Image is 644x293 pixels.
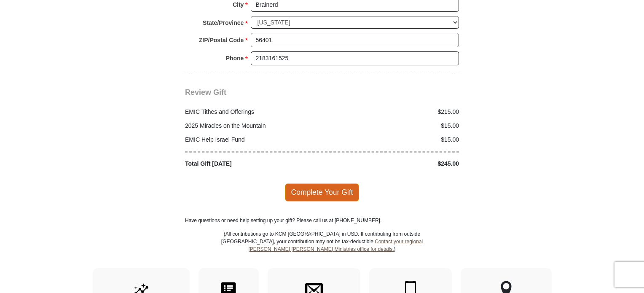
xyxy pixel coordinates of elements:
[248,239,423,252] a: Contact your regional [PERSON_NAME] [PERSON_NAME] Ministries office for details.
[322,135,464,144] div: $15.00
[181,159,322,168] div: Total Gift [DATE]
[185,217,459,224] p: Have questions or need help setting up your gift? Please call us at [PHONE_NUMBER].
[181,135,322,144] div: EMIC Help Israel Fund
[322,121,464,130] div: $15.00
[181,121,322,130] div: 2025 Miracles on the Mountain
[199,34,244,46] strong: ZIP/Postal Code
[322,159,464,168] div: $245.00
[226,52,244,64] strong: Phone
[322,108,464,116] div: $215.00
[203,17,244,29] strong: State/Province
[185,88,226,97] span: Review Gift
[181,108,322,116] div: EMIC Tithes and Offerings
[221,230,423,268] p: (All contributions go to KCM [GEOGRAPHIC_DATA] in USD. If contributing from outside [GEOGRAPHIC_D...
[285,183,360,201] span: Complete Your Gift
